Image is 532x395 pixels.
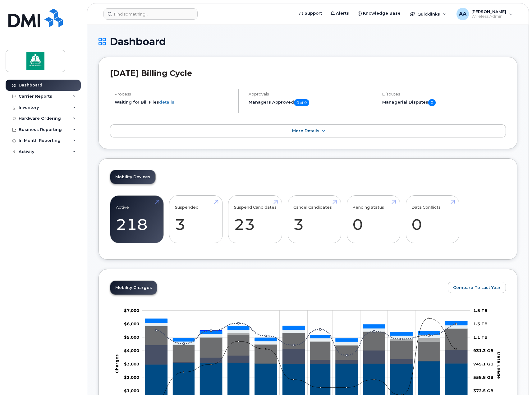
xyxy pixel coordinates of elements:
g: Data [145,326,467,363]
tspan: Data Usage [497,352,502,379]
h5: Managerial Disputes [382,99,506,106]
g: GST [145,319,467,342]
tspan: $5,000 [124,335,139,340]
span: Compare To Last Year [453,285,501,290]
a: Data Conflicts 0 [411,199,453,240]
a: Suspend Candidates 23 [234,199,277,240]
button: Compare To Last Year [448,282,506,293]
tspan: 745.1 GB [473,361,493,366]
tspan: $4,000 [124,348,139,353]
g: $0 [124,375,139,380]
tspan: 931.3 GB [473,348,493,353]
g: $0 [124,335,139,340]
span: More Details [292,128,319,133]
g: $0 [124,361,139,366]
tspan: 1.3 TB [473,321,488,326]
tspan: 558.8 GB [473,375,493,380]
g: $0 [124,308,139,313]
tspan: $2,000 [124,375,139,380]
tspan: 1.5 TB [473,308,488,313]
a: Active 218 [116,199,158,240]
span: 0 [428,99,436,106]
h2: [DATE] Billing Cycle [110,68,506,78]
h4: Approvals [249,92,367,96]
tspan: $3,000 [124,361,139,366]
span: 0 of 0 [294,99,309,106]
g: $0 [124,348,139,353]
a: Cancel Candidates 3 [293,199,335,240]
g: $0 [124,388,139,393]
a: Pending Status 0 [352,199,394,240]
tspan: $6,000 [124,321,139,326]
a: Mobility Devices [110,170,155,184]
tspan: $7,000 [124,308,139,313]
a: Mobility Charges [110,281,157,295]
tspan: $1,000 [124,388,139,393]
a: Suspended 3 [175,199,217,240]
tspan: 1.1 TB [473,335,488,340]
li: Waiting for Bill Files [115,99,233,105]
tspan: Charges [114,354,119,373]
h5: Managers Approved [249,99,367,106]
g: Roaming [145,345,467,364]
tspan: 372.5 GB [473,388,493,393]
h4: Process [115,92,233,96]
g: $0 [124,321,139,326]
h4: Disputes [382,92,506,96]
h1: Dashboard [99,36,517,47]
a: details [159,100,174,105]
